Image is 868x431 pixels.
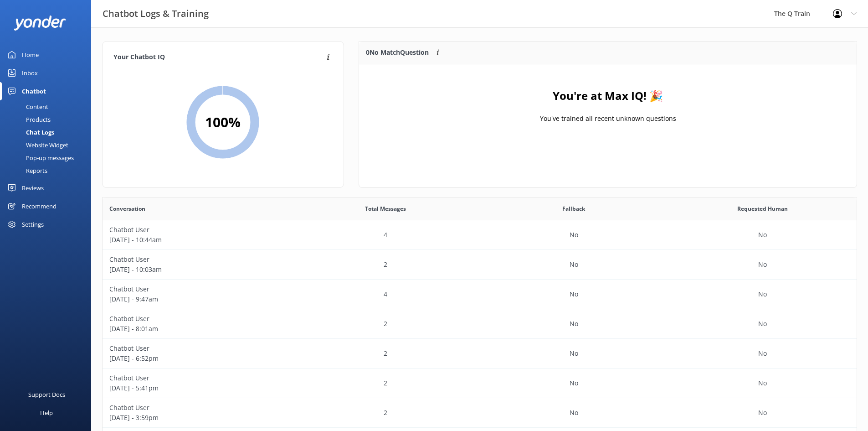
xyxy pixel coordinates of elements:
p: Chatbot User [109,373,284,383]
p: [DATE] - 6:52pm [109,353,284,363]
p: No [570,378,578,388]
p: No [758,289,767,299]
h2: 100 % [205,111,241,133]
div: Home [22,46,39,64]
span: Conversation [109,204,145,213]
p: No [758,348,767,358]
div: row [103,369,857,398]
div: Recommend [22,197,56,215]
div: row [103,280,857,309]
p: No [758,378,767,388]
div: Content [5,100,48,113]
p: 2 [384,348,387,358]
h4: Your Chatbot IQ [113,52,324,62]
p: [DATE] - 5:41pm [109,383,284,393]
p: No [758,408,767,418]
p: Chatbot User [109,254,284,265]
p: No [570,348,578,358]
div: grid [359,64,857,156]
p: Chatbot User [109,284,284,294]
p: No [570,289,578,299]
h4: You're at Max IQ! 🎉 [553,87,663,104]
p: No [758,319,767,329]
a: Chat Logs [5,126,91,139]
p: 4 [384,230,387,240]
div: Chat Logs [5,126,54,139]
p: No [758,230,767,240]
p: [DATE] - 10:03am [109,265,284,275]
div: row [103,220,857,250]
a: Content [5,100,91,113]
div: row [103,339,857,369]
div: Pop-up messages [5,151,74,164]
p: Chatbot User [109,225,284,235]
div: row [103,309,857,339]
p: Chatbot User [109,314,284,324]
p: [DATE] - 8:01am [109,324,284,334]
a: Website Widget [5,139,91,151]
p: [DATE] - 9:47am [109,294,284,304]
p: Chatbot User [109,403,284,413]
div: Reports [5,164,47,177]
img: yonder-white-logo.png [14,16,66,31]
p: You've trained all recent unknown questions [539,114,676,124]
p: No [570,260,578,270]
p: 0 No Match Question [366,47,429,57]
span: Total Messages [365,204,406,213]
div: Support Docs [28,385,65,404]
div: Inbox [22,64,38,82]
a: Products [5,113,91,126]
div: Website Widget [5,139,68,151]
p: 2 [384,260,387,270]
a: Reports [5,164,91,177]
a: Pop-up messages [5,151,91,164]
div: Products [5,113,51,126]
p: 2 [384,378,387,388]
p: [DATE] - 10:44am [109,235,284,245]
div: row [103,250,857,280]
span: Requested Human [737,204,788,213]
p: No [758,260,767,270]
span: Fallback [562,204,585,213]
div: Reviews [22,179,44,197]
h3: Chatbot Logs & Training [103,6,209,21]
p: No [570,230,578,240]
div: Settings [22,215,44,234]
div: row [103,398,857,428]
p: No [570,408,578,418]
p: Chatbot User [109,343,284,353]
div: Chatbot [22,82,46,100]
p: [DATE] - 3:59pm [109,413,284,423]
p: 4 [384,289,387,299]
p: No [570,319,578,329]
p: 2 [384,319,387,329]
div: Help [40,404,53,422]
p: 2 [384,408,387,418]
